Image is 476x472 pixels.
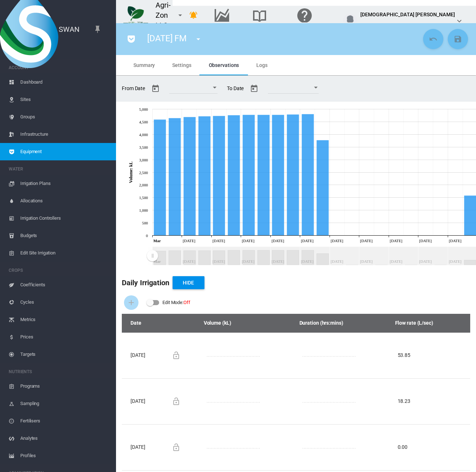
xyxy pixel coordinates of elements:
button: Add Water Flow Record [124,295,138,310]
g: Mar 07, 2025 4,765.83 [243,115,255,236]
span: SWAN [59,24,79,34]
span: [DATE] [131,352,145,358]
tspan: [DATE] [331,239,343,243]
span: Targets [20,346,110,363]
md-icon: Search the knowledge base [251,11,268,20]
md-icon: Go to the Data Hub [213,11,231,20]
g: Mar 02, 2025 4,648.49 [169,118,181,236]
md-icon: Click here for help [296,11,313,20]
span: Settings [172,62,191,68]
tspan: 2,500 [139,170,148,175]
md-icon: icon-pin [93,25,102,34]
span: Off [183,300,190,305]
span: Dashboard [20,73,110,91]
tspan: [DATE] [390,239,402,243]
md-switch: Edit Mode: Off [146,297,190,308]
th: Duration (hrs:mins) [299,314,395,333]
tspan: 4,500 [139,120,148,124]
tspan: [DATE] [212,239,225,243]
span: Allocations [20,192,110,210]
md-icon: icon-chevron-down [455,17,464,25]
g: Mar 12, 2025 3,766.48 [317,140,329,236]
b: Daily Irrigation [122,278,170,287]
g: Mar 09, 2025 4,769.62 [272,115,284,236]
md-icon: Locking this row will prevent custom changes being overwritten by future data imports [172,397,181,406]
span: Analytes [20,430,110,447]
tspan: [DATE] [419,239,432,243]
tspan: Mar [153,239,161,243]
md-icon: icon-pocket [127,35,136,43]
g: Mar 08, 2025 4,769.62 [258,115,270,236]
th: Volume (kL) [203,314,299,333]
span: Fertilisers [20,412,110,430]
button: Locking this row will prevent custom changes being overwritten by future data imports [169,394,183,409]
tspan: 0 [146,233,148,238]
g: Mar 11, 2025 4,796.12 [302,114,314,236]
span: Coefficients [20,276,110,294]
td: 18.23 [395,378,470,424]
span: Budgets [20,227,110,244]
span: NUTRIENTS [9,366,110,378]
button: Locking this row will prevent custom changes being overwritten by future data imports [169,348,183,363]
md-icon: icon-plus [127,298,136,307]
button: Open calendar [309,81,322,94]
tspan: [DATE] [183,239,195,243]
button: md-calendar [247,81,261,96]
button: icon-bell-ring [186,8,201,22]
button: Open calendar [208,81,221,94]
button: icon-menu-down [173,8,187,22]
button: icon-pocket [124,32,138,46]
button: md-calendar [148,81,163,96]
button: icon-menu-down [191,32,206,46]
span: CROPS [9,265,110,276]
div: Edit Mode: [162,298,190,308]
span: Infrastructure [20,126,110,143]
tspan: 3,000 [139,158,148,162]
span: Prices [20,328,110,346]
md-icon: icon-content-save [454,35,462,43]
span: Groups [20,108,110,126]
g: Mar 03, 2025 4,682.55 [184,117,196,236]
tspan: 2,000 [139,183,148,187]
md-icon: icon-undo [429,35,438,43]
tspan: [DATE] [272,239,284,243]
button: Save Changes [448,29,468,49]
span: Irrigation Controllers [20,210,110,227]
span: [DATE] [131,398,145,404]
img: profile.jpg [343,14,357,28]
tspan: 4,000 [139,132,148,137]
md-icon: Locking this row will prevent custom changes being overwritten by future data imports [172,443,181,452]
button: Hide [173,276,204,289]
button: Cancel Changes [423,29,443,49]
span: Irrigation Plans [20,175,110,192]
g: Mar 10, 2025 4,788.55 [287,115,299,236]
span: Summary [133,62,155,68]
tspan: 1,000 [139,208,148,212]
span: Sites [20,91,110,108]
td: 53.85 [395,333,470,378]
g: Mar 05, 2025 4,727.98 [213,116,225,236]
md-icon: Locking this row will prevent custom changes being overwritten by future data imports [172,351,181,360]
span: [DATE] [131,444,145,450]
tspan: Volume: kL [128,161,133,183]
th: Date [122,314,164,333]
span: Observations [209,62,239,68]
md-icon: icon-menu-down [194,35,203,43]
g: Zoom chart using cursor arrows [146,247,159,265]
span: Logs [256,62,268,68]
span: Equipment [20,143,110,160]
tspan: [DATE] [360,239,373,243]
g: Mar 06, 2025 4,750.69 [228,115,240,236]
span: Sampling [20,395,110,412]
span: Programs [20,378,110,395]
tspan: 500 [142,221,148,225]
span: From Date [122,81,221,96]
tspan: 5,000 [139,107,148,111]
span: Edit Site Irrigation [20,244,110,262]
span: WATER [9,163,110,175]
th: Flow rate (L/sec) [395,314,470,333]
g: Mar 01, 2025 4,584.13 [154,120,166,236]
tspan: [DATE] [449,239,461,243]
g: Mar 04, 2025 4,709.05 [199,117,211,236]
div: [DEMOGRAPHIC_DATA] [PERSON_NAME] [360,8,455,21]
